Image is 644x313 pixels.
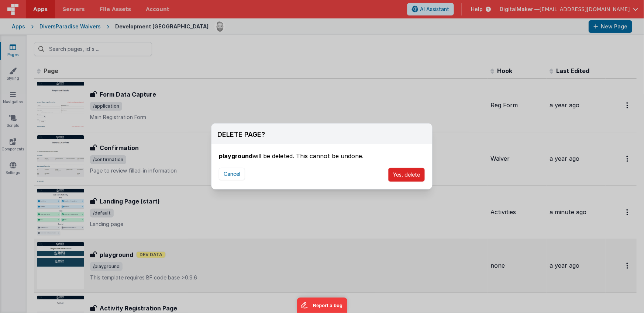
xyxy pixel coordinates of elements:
iframe: Marker.io feedback button [297,298,347,313]
div: will be deleted. This cannot be undone. [219,144,425,160]
button: Cancel [219,168,245,180]
b: playground [219,152,252,160]
button: Yes, delete [388,168,425,182]
div: DELETE PAGE? [217,129,265,140]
